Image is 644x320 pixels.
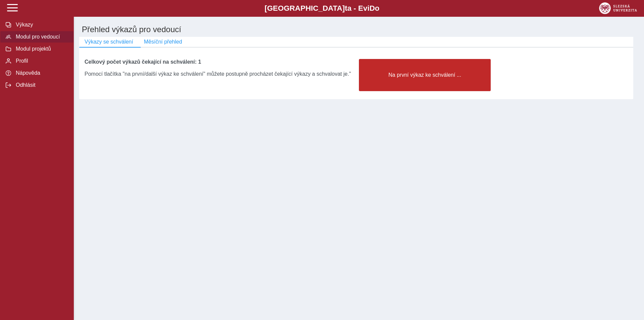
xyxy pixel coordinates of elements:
[14,70,68,76] span: Nápověda
[365,72,485,78] span: Na první výkaz ke schválení ...
[369,4,375,12] span: D
[85,65,354,77] div: Pomocí tlačítka "na první/další výkaz ke schválení" můžete postupně procházet čekající výkazy a s...
[20,4,624,13] b: [GEOGRAPHIC_DATA] a - Evi
[14,34,68,40] span: Modul pro vedoucí
[79,22,639,37] h1: Přehled výkazů pro vedoucí
[144,39,182,45] span: Měsíční přehled
[85,39,133,45] span: Výkazy se schválení
[14,82,68,88] span: Odhlásit
[359,59,491,91] button: Na první výkaz ke schválení ...
[14,46,68,52] span: Modul projektů
[139,37,187,47] button: Měsíční přehled
[14,58,68,64] span: Profil
[14,22,68,28] span: Výkazy
[375,4,380,12] span: o
[599,2,637,14] img: logo_web_su.png
[85,59,201,65] b: Celkový počet výkazů čekající na schválení: 1
[79,37,139,47] button: Výkazy se schválení
[345,4,347,12] span: t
